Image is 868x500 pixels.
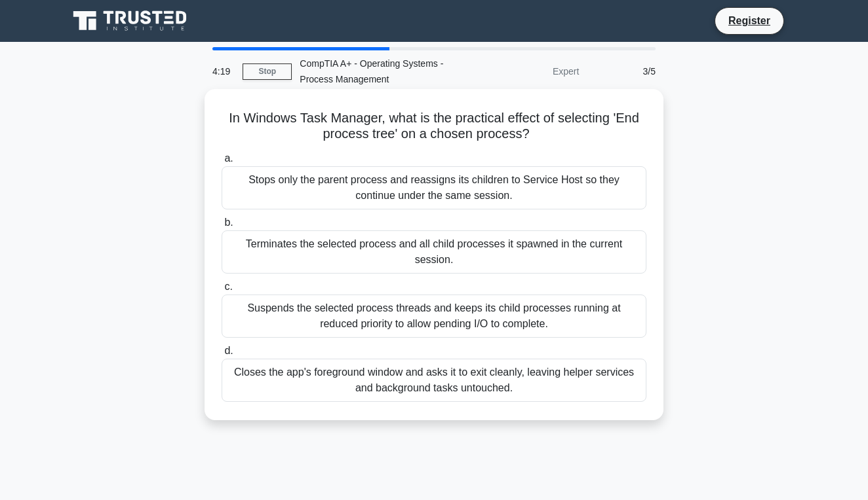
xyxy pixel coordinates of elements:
div: Stops only the parent process and reassigns its children to Service Host so they continue under t... [222,166,646,209]
span: a. [224,152,233,164]
span: d. [224,345,233,356]
div: Terminates the selected process and all child processes it spawned in the current session. [222,230,646,274]
div: CompTIA A+ - Operating Systems - Process Management [292,50,472,92]
div: 4:19 [205,58,243,84]
div: Suspends the selected process threads and keeps its child processes running at reduced priority t... [222,295,646,338]
span: c. [224,281,232,292]
a: Register [720,12,778,29]
span: b. [224,217,233,228]
a: Stop [243,63,292,80]
div: 3/5 [587,58,663,84]
div: Expert [472,58,587,84]
h5: In Windows Task Manager, what is the practical effect of selecting 'End process tree' on a chosen... [220,110,648,143]
div: Closes the app's foreground window and asks it to exit cleanly, leaving helper services and backg... [222,359,646,402]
